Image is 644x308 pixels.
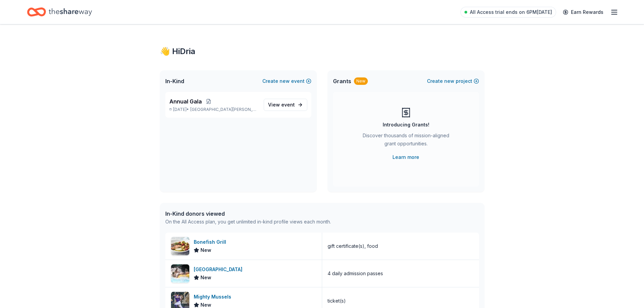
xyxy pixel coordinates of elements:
[160,46,484,57] div: 👋 Hi Dria
[328,242,378,250] div: gift certificate(s), food
[27,4,92,20] a: Home
[392,153,419,161] a: Learn more
[194,293,234,301] div: Mighty Mussels
[194,265,245,274] div: [GEOGRAPHIC_DATA]
[268,101,295,109] span: View
[354,77,368,85] div: New
[171,237,189,255] img: Image for Bonefish Grill
[383,121,429,129] div: Introducing Grants!
[328,297,346,305] div: ticket(s)
[194,238,229,246] div: Bonefish Grill
[559,6,607,18] a: Earn Rewards
[281,102,295,108] span: event
[444,77,454,85] span: new
[360,132,452,150] div: Discover thousands of mission-aligned grant opportunities.
[460,7,556,18] a: All Access trial ends on 6PM[DATE]
[171,264,189,283] img: Image for Rapids Water Park
[262,77,311,85] button: Createnewevent
[169,97,202,105] span: Annual Gala
[165,218,331,226] div: On the All Access plan, you get unlimited in-kind profile views each month.
[328,269,383,278] div: 4 daily admission passes
[280,77,290,85] span: new
[169,107,258,112] p: [DATE] •
[165,210,331,218] div: In-Kind donors viewed
[427,77,479,85] button: Createnewproject
[190,107,258,112] span: [GEOGRAPHIC_DATA][PERSON_NAME], [GEOGRAPHIC_DATA]
[333,77,351,85] span: Grants
[200,274,211,282] span: New
[200,246,211,254] span: New
[264,99,307,111] a: View event
[470,8,552,16] span: All Access trial ends on 6PM[DATE]
[165,77,184,85] span: In-Kind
